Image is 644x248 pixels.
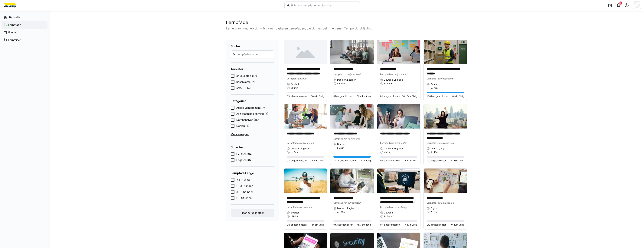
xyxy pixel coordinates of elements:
[436,142,454,144] span: von edyoucated
[424,40,467,64] img: image
[236,178,250,182] span: < 1 Stunde
[384,147,403,150] span: Deutsch, Englisch
[337,82,345,85] span: 5h 44m
[333,223,353,226] span: 0% abgeschlossen
[402,95,417,98] span: 10h 54m übrig
[290,4,358,7] input: Skills und Lernpfade durchsuchen…
[333,201,343,204] span: Lernpfad
[430,151,438,154] span: 3h 16m
[236,190,253,194] span: 3 - 6 Stunden
[377,169,420,193] img: image
[287,223,307,226] span: 0% abgeschlossen
[404,223,417,226] span: 1h 30m übrig
[330,169,374,193] img: image
[384,211,393,214] span: Deutsch
[451,223,464,226] span: 7h 19m übrig
[330,40,374,64] img: image
[427,223,446,226] span: 0% abgeschlossen
[405,159,417,162] span: 4h 1m übrig
[337,78,356,81] span: Deutsch, Englisch
[231,67,274,71] h4: Anbieter
[297,206,314,209] span: von edyoucated
[236,112,268,116] span: AI & Machine Learning (6)
[226,20,467,25] h2: Lernpfade
[240,211,265,215] span: Filter zurücksetzen
[291,151,298,154] span: 1h 54m
[231,209,274,217] button: Filter zurücksetzen
[343,201,360,204] span: von edyoucated
[333,137,343,140] span: Lernpfad
[284,169,327,193] img: image
[231,132,274,136] span: Mehr anzeigen
[380,95,400,98] span: 0% abgeschlossen
[236,196,252,200] span: > 6 Stunden
[287,206,297,209] span: Lernpfad
[452,95,464,98] span: 0 min übrig
[380,73,390,76] span: Lernpfad
[384,151,390,154] span: 4h 1m
[311,95,324,98] span: 30 min übrig
[287,142,297,144] span: Lernpfad
[226,26,467,31] p: Lerne wann und wo du willst – mit digitalen Lernpfaden, die du flexibel im eigenen Tempo durchläu...
[620,2,621,4] span: 9
[231,44,274,48] h4: Suche
[430,86,438,89] span: 50 min
[236,86,251,90] span: smART (14)
[337,143,346,146] span: Deutsch
[427,142,436,144] span: Lernpfad
[330,104,374,129] img: image
[236,118,259,122] span: Datenanalyse (15)
[236,124,249,128] span: Design (4)
[333,95,353,98] span: 0% abgeschlossen
[380,223,400,226] span: 0% abgeschlossen
[291,211,299,214] span: Englisch
[231,171,274,175] h4: Lernpfad-Länge
[337,211,345,214] span: 4h 36m
[310,159,324,162] span: 1h 54m übrig
[231,99,274,103] h4: Kategorien
[450,159,464,162] span: 3h 16m übrig
[357,95,371,98] span: 5h 44m übrig
[380,142,390,144] span: Lernpfad
[427,95,449,98] span: 100% abgeschlossen
[287,77,297,80] span: Lernpfad
[384,78,403,81] span: Deutsch, Englisch
[284,104,327,129] img: image
[427,201,436,204] span: Lernpfad
[427,77,436,80] span: Lernpfad
[424,169,467,193] img: image
[436,201,454,204] span: von edyoucated
[427,159,446,162] span: 0% abgeschlossen
[291,83,299,86] span: Deutsch
[236,184,253,188] span: 1 - 3 Stunden
[343,137,360,140] span: von hasenkamp
[236,80,257,84] span: hasenkamp (26)
[380,159,400,162] span: 0% abgeschlossen
[359,159,371,162] span: 0 min übrig
[390,142,407,144] span: von edyoucated
[287,95,307,98] span: 0% abgeschlossen
[357,223,371,226] span: 4h 36m übrig
[343,73,360,76] span: von edyoucated
[297,142,314,144] span: von edyoucated
[236,52,272,56] input: Lernpfade suchen
[390,206,407,209] span: von hasenkamp
[430,207,439,210] span: Englisch
[424,104,467,129] img: image
[380,206,390,209] span: Lernpfad
[236,74,257,78] span: edyoucated (87)
[377,104,420,129] img: image
[287,159,307,162] span: 0% abgeschlossen
[337,207,356,210] span: Deutsch, Englisch
[236,106,265,110] span: Agiles Management (7)
[236,158,252,162] span: Englisch (82)
[236,152,253,156] span: Deutsch (94)
[231,145,274,149] h4: Sprache
[310,223,324,226] span: 13h 5m übrig
[430,147,449,150] span: Deutsch, Englisch
[384,82,393,85] span: 10h 54m
[430,83,439,86] span: Deutsch
[291,215,298,218] span: 13h 5m
[333,159,356,162] span: 100% abgeschlossen
[333,73,343,76] span: Lernpfad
